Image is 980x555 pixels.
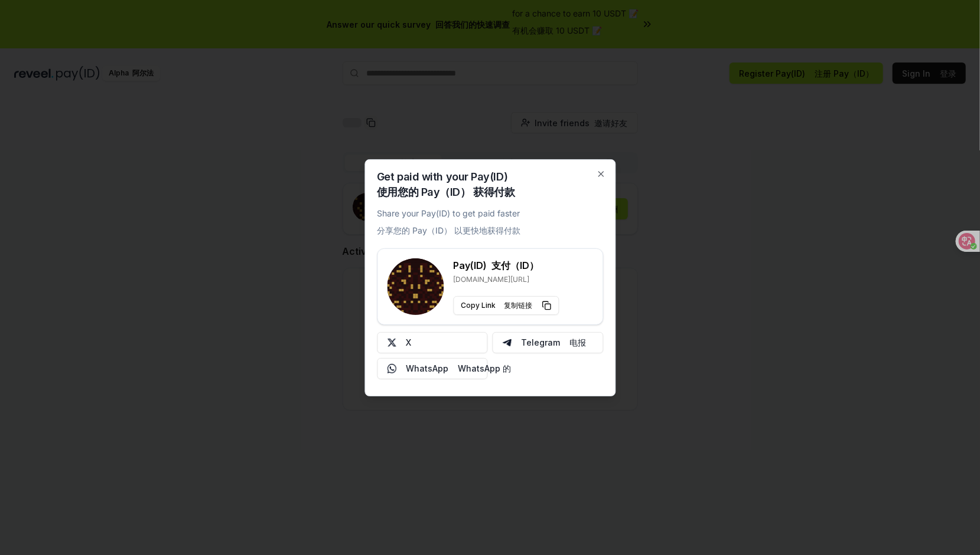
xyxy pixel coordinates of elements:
img: Whatsapp [387,364,396,373]
font: 分享您的 Pay（ID） 以更快地获得付款 [377,225,520,235]
img: Telegram [503,338,512,347]
button: X [377,332,488,353]
img: X [387,338,396,347]
p: [DOMAIN_NAME][URL] [453,275,559,284]
button: Telegram 电报 [493,332,604,353]
font: 电报 [570,337,587,347]
font: 复制链接 [504,301,532,310]
p: Share your Pay(ID) to get paid faster [377,207,520,241]
h2: Get paid with your Pay(ID) [377,172,515,202]
button: Copy Link 复制链接 [453,296,559,315]
font: 支付（ID） [491,260,539,271]
font: WhatsApp 的 [458,363,511,373]
font: 使用您的 Pay（ID） 获得付款 [377,186,515,198]
h3: Pay(ID) [453,258,559,272]
button: WhatsApp WhatsApp 的 [377,358,488,379]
